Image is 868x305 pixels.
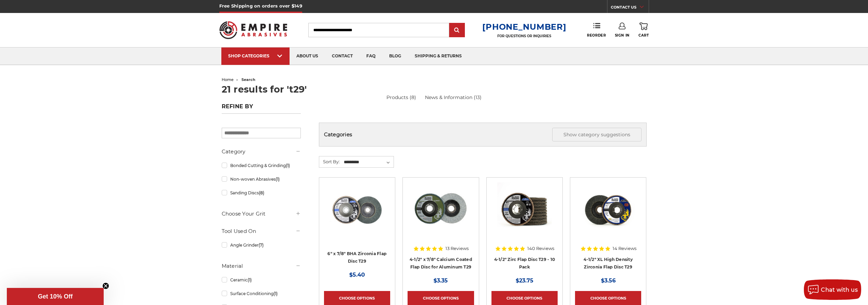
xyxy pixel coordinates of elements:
span: Sign In [615,33,630,38]
a: Reorder [587,23,606,37]
a: Quick view [417,203,464,217]
span: (1) [274,291,278,296]
span: Get 10% Off [38,293,73,300]
h5: Categories [324,128,642,141]
button: Close teaser [102,282,109,289]
img: Black Hawk 6 inch T29 coarse flap discs, 36 grit for efficient material removal [330,182,384,237]
select: Sort By: [343,157,394,167]
h1: 21 results for 't29' [222,85,647,94]
a: Sanding Discs [222,187,301,199]
a: 6" x 7/8" BHA Zirconia Flap Disc T29 [327,251,386,264]
span: Chat with us [821,287,858,293]
button: Chat with us [804,279,861,300]
a: Cart [638,23,649,38]
span: $5.40 [349,272,365,278]
span: (1) [286,163,290,168]
a: contact [325,47,359,65]
a: blog [382,47,408,65]
span: 140 Reviews [527,246,554,251]
a: 4.5" Black Hawk Zirconia Flap Disc 10 Pack [491,182,558,249]
span: $3.56 [601,277,616,284]
h5: Category [222,148,301,156]
a: home [222,77,234,82]
a: Quick view [334,203,381,217]
span: 13 Reviews [445,246,469,251]
a: CONTACT US [611,3,649,13]
a: Bonded Cutting & Grinding [222,160,301,171]
span: Cart [638,33,649,38]
a: [PHONE_NUMBER] [482,22,566,32]
a: Surface Conditioning [222,288,301,300]
span: (1) [248,277,252,282]
a: Quick view [585,203,632,217]
h5: Tool Used On [222,227,301,235]
div: Get 10% OffClose teaser [7,288,104,305]
label: Sort By: [319,156,340,167]
input: Submit [450,24,464,37]
a: Angle Grinder [222,239,301,251]
img: Empire Abrasives [219,17,288,43]
a: Quick view [501,203,548,217]
p: FOR QUESTIONS OR INQUIRIES [482,34,566,38]
h5: Choose Your Grit [222,210,301,218]
span: $23.75 [516,277,533,284]
span: search [241,77,255,82]
span: $3.35 [433,277,448,284]
a: shipping & returns [408,47,469,65]
a: Ceramic [222,274,301,286]
span: (7) [259,242,264,248]
a: about us [290,47,325,65]
button: Show category suggestions [552,128,642,141]
div: SHOP CATEGORIES [228,53,283,58]
a: 4-1/2" Zirc Flap Disc T29 - 10 Pack [494,257,555,270]
a: 4-1/2" XL High Density Zirconia Flap Disc T29 [575,182,641,249]
img: 4.5" Black Hawk Zirconia Flap Disc 10 Pack [497,182,552,237]
span: 14 Reviews [613,246,636,251]
a: Products (8) [386,94,416,100]
span: (8) [259,190,264,195]
a: BHA 4-1/2 Inch Flap Disc for Aluminum [408,182,474,249]
img: 4-1/2" XL High Density Zirconia Flap Disc T29 [581,182,635,237]
a: 4-1/2" x 7/8" Calcium Coated Flap Disc for Aluminum T29 [410,257,472,270]
h5: Refine by [222,103,301,114]
span: (1) [276,177,280,182]
a: Black Hawk 6 inch T29 coarse flap discs, 36 grit for efficient material removal [324,182,390,249]
a: Non-woven Abrasives [222,173,301,185]
a: News & Information (13) [425,94,482,101]
h5: Material [222,262,301,270]
a: faq [359,47,382,65]
span: Reorder [587,33,606,38]
img: BHA 4-1/2 Inch Flap Disc for Aluminum [413,182,468,237]
a: 4-1/2" XL High Density Zirconia Flap Disc T29 [584,257,633,270]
